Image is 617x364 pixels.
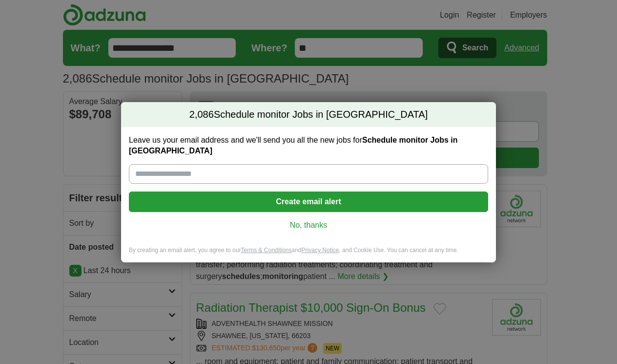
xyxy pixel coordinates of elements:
a: Terms & Conditions [241,247,291,254]
button: Create email alert [129,192,488,212]
a: Privacy Notice [302,247,339,254]
h2: Schedule monitor Jobs in [GEOGRAPHIC_DATA] [121,102,496,128]
a: No, thanks [137,220,480,231]
span: 2,086 [189,108,214,122]
label: Leave us your email address and we'll send you all the new jobs for [129,135,488,156]
div: By creating an email alert, you agree to our and , and Cookie Use. You can cancel at any time. [121,246,496,262]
